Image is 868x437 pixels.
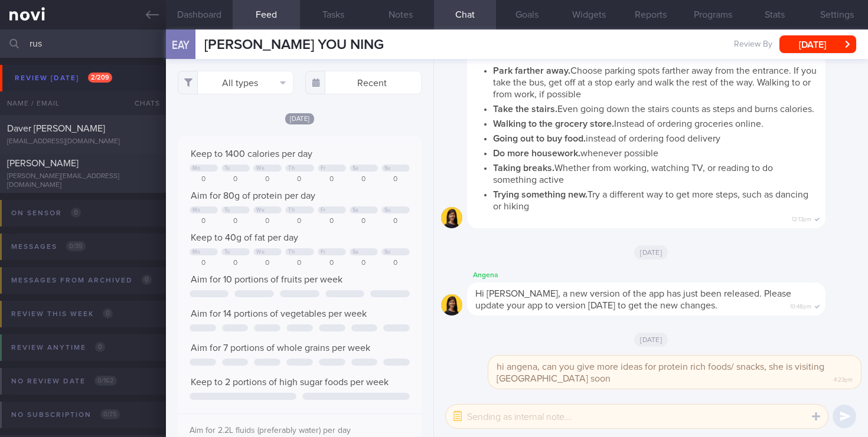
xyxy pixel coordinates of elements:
span: 0 / 75 [100,409,120,419]
span: Keep to 2 portions of high sugar foods per week [191,377,389,387]
div: On sensor [8,205,84,221]
div: Th [288,207,295,213]
div: 0 [190,175,218,184]
span: 0 [142,275,152,285]
span: 0 [71,208,81,218]
div: Review anytime [8,340,108,356]
span: 0 / 162 [94,376,117,386]
li: Instead of ordering groceries online. [493,115,817,130]
div: 0 [253,217,282,226]
div: 0 [253,175,282,184]
div: 0 [350,259,378,268]
div: 0 [190,217,218,226]
div: 0 [285,217,314,226]
div: 0 [381,175,410,184]
div: 0 [318,217,346,226]
strong: Trying something new. [493,190,588,199]
div: We [256,249,265,255]
span: [DATE] [285,113,315,124]
span: Keep to 40g of fat per day [191,233,298,242]
div: 0 [381,259,410,268]
div: Su [384,165,391,172]
div: 0 [221,175,250,184]
li: Try a different way to get more steps, such as dancing or hiking [493,186,817,212]
span: Review By [734,40,772,50]
div: Review this week [8,306,116,322]
span: Aim for 2.2L fluids (preferably water) per day [190,426,351,435]
div: We [256,165,265,172]
strong: Walking to the grocery store. [493,119,614,129]
span: 0 [95,342,105,352]
div: Messages [8,239,89,255]
div: Messages from Archived [8,272,155,288]
div: Sa [353,249,359,255]
span: Aim for 80g of protein per day [191,191,315,201]
div: 0 [350,217,378,226]
div: Review [DATE] [12,70,115,86]
div: Fr [321,207,326,213]
div: Fr [321,165,326,172]
span: Aim for 10 portions of fruits per week [191,275,342,284]
strong: Taking breaks. [493,163,554,173]
div: Th [288,165,295,172]
div: No review date [8,373,120,389]
div: 0 [381,217,410,226]
div: 0 [221,259,250,268]
div: 0 [350,175,378,184]
strong: Park farther away. [493,66,570,75]
div: Tu [224,207,230,213]
div: Fr [321,249,326,255]
span: Daver [PERSON_NAME] [7,124,105,133]
div: Mo [192,165,201,172]
strong: Take the stairs. [493,104,557,114]
div: Chats [119,91,166,115]
div: Mo [192,207,201,213]
div: Mo [192,249,201,255]
li: instead of ordering food delivery [493,130,817,144]
span: 10:48pm [790,300,811,311]
div: No subscription [8,407,123,423]
li: Choose parking spots farther away from the entrance. If you take the bus, get off at a stop early... [493,62,817,100]
div: 0 [253,259,282,268]
strong: Going out to buy food. [493,134,586,143]
div: Sa [353,207,359,213]
div: Su [384,249,391,255]
div: We [256,207,265,213]
li: Even going down the stairs counts as steps and burns calories. [493,100,817,115]
span: [PERSON_NAME] [7,159,79,168]
span: [PERSON_NAME] YOU NING [204,38,384,52]
div: EAY [163,22,198,68]
li: whenever possible [493,144,817,159]
span: 2 / 209 [88,73,112,83]
span: [DATE] [634,333,668,347]
span: Hi [PERSON_NAME], a new version of the app has just been released. Please update your app to vers... [475,289,791,310]
div: 0 [285,259,314,268]
div: Tu [224,249,230,255]
span: hi angena, can you give more ideas for protein rich foods/ snacks, she is visiting [GEOGRAPHIC_DA... [497,362,824,383]
div: 0 [190,259,218,268]
button: [DATE] [779,35,856,53]
span: [DATE] [634,245,668,259]
div: 0 [221,217,250,226]
span: Keep to 1400 calories per day [191,149,312,159]
div: Th [288,249,295,255]
span: 0 / 35 [66,241,86,251]
div: [PERSON_NAME][EMAIL_ADDRESS][DOMAIN_NAME] [7,172,159,190]
div: Angena [467,268,861,282]
strong: Do more housework. [493,149,580,158]
div: Sa [353,165,359,172]
div: [EMAIL_ADDRESS][DOMAIN_NAME] [7,137,159,146]
span: 4:23pm [834,373,853,384]
div: 0 [318,259,346,268]
span: 0 [103,308,113,318]
span: Aim for 7 portions of whole grains per week [191,343,370,353]
button: All types [178,71,294,94]
div: 0 [285,175,314,184]
div: Su [384,207,391,213]
div: 0 [318,175,346,184]
span: 12:13pm [792,212,811,224]
span: Aim for 14 portions of vegetables per week [191,309,367,318]
div: Tu [224,165,230,172]
li: Whether from working, watching TV, or reading to do something active [493,159,817,186]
